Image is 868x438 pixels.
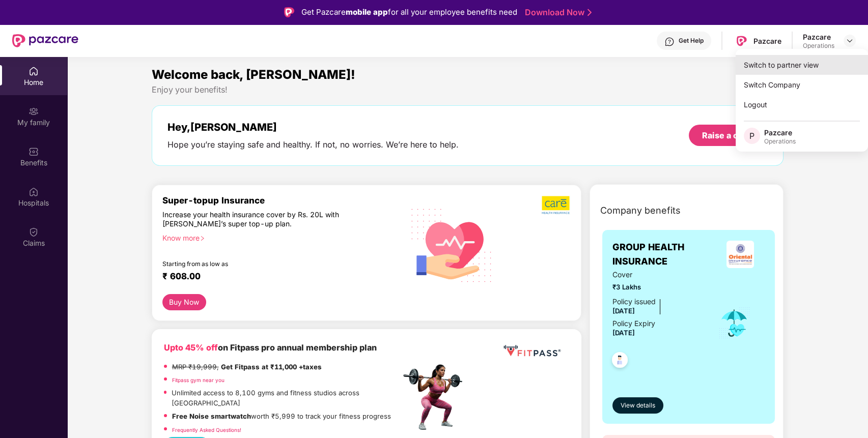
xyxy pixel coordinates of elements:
[612,296,656,307] div: Policy issued
[29,147,39,157] img: svg+xml;base64,PHN2ZyBpZD0iQmVuZWZpdHMiIHhtbG5zPSJodHRwOi8vd3d3LnczLm9yZy8yMDAwL3N2ZyIgd2lkdGg9Ij...
[172,411,391,422] p: worth ₹5,999 to track your fitness progress
[803,42,834,50] div: Operations
[167,121,459,133] div: Hey, [PERSON_NAME]
[736,55,868,75] div: Switch to partner view
[284,7,294,17] img: Logo
[542,195,571,215] img: b5dec4f62d2307b9de63beb79f102df3.png
[621,401,655,411] span: View details
[764,137,796,145] div: Operations
[162,195,401,206] div: Super-topup Insurance
[172,427,241,433] a: Frequently Asked Questions!
[736,95,868,114] div: Logout
[162,260,357,267] div: Starting from as low as
[29,106,39,116] img: svg+xml;base64,PHN2ZyB3aWR0aD0iMjAiIGhlaWdodD0iMjAiIHZpZXdCb3g9IjAgMCAyMCAyMCIgZmlsbD0ibm9uZSIgeG...
[612,329,635,337] span: [DATE]
[12,34,78,47] img: New Pazcare Logo
[612,240,715,269] span: GROUP HEALTH INSURANCE
[152,67,355,82] span: Welcome back, [PERSON_NAME]!
[702,130,755,141] div: Raise a claim
[846,37,854,45] img: svg+xml;base64,PHN2ZyBpZD0iRHJvcGRvd24tMzJ4MzIiIHhtbG5zPSJodHRwOi8vd3d3LnczLm9yZy8yMDAwL3N2ZyIgd2...
[612,318,655,329] div: Policy Expiry
[664,37,675,47] img: svg+xml;base64,PHN2ZyBpZD0iSGVscC0zMngzMiIgeG1sbnM9Imh0dHA6Ly93d3cudzMub3JnLzIwMDAvc3ZnIiB3aWR0aD...
[172,377,225,383] a: Fitpass gym near you
[587,7,592,18] img: Stroke
[221,363,322,371] strong: Get Fitpass at ₹11,000 +taxes
[164,342,218,353] b: Upto 45% off
[400,362,471,433] img: fpp.png
[607,349,632,374] img: svg+xml;base64,PHN2ZyB4bWxucz0iaHR0cDovL3d3dy53My5vcmcvMjAwMC9zdmciIHdpZHRoPSI0OC45NDMiIGhlaWdodD...
[612,282,704,293] span: ₹3 Lakhs
[734,34,749,48] img: Pazcare_Logo.png
[501,341,563,360] img: fppp.png
[162,233,395,241] div: Know more
[164,342,377,353] b: on Fitpass pro annual membership plan
[718,306,751,340] img: icon
[803,32,834,42] div: Pazcare
[162,210,357,229] div: Increase your health insurance cover by Rs. 20L with [PERSON_NAME]’s super top-up plan.
[612,307,635,315] span: [DATE]
[29,66,39,76] img: svg+xml;base64,PHN2ZyBpZD0iSG9tZSIgeG1sbnM9Imh0dHA6Ly93d3cudzMub3JnLzIwMDAvc3ZnIiB3aWR0aD0iMjAiIG...
[172,388,400,408] p: Unlimited access to 8,100 gyms and fitness studios across [GEOGRAPHIC_DATA]
[200,236,205,241] span: right
[612,397,663,414] button: View details
[749,130,754,142] span: P
[172,363,219,371] del: MRP ₹19,999,
[29,227,39,237] img: svg+xml;base64,PHN2ZyBpZD0iQ2xhaW0iIHhtbG5zPSJodHRwOi8vd3d3LnczLm9yZy8yMDAwL3N2ZyIgd2lkdGg9IjIwIi...
[753,36,781,46] div: Pazcare
[525,7,589,18] a: Download Now
[600,203,681,218] span: Company benefits
[152,84,784,95] div: Enjoy your benefits!
[726,241,754,268] img: insurerLogo
[346,7,388,17] strong: mobile app
[679,37,704,45] div: Get Help
[162,294,207,310] button: Buy Now
[301,6,517,18] div: Get Pazcare for all your employee benefits need
[167,139,459,150] div: Hope you’re staying safe and healthy. If not, no worries. We’re here to help.
[764,128,796,137] div: Pazcare
[612,269,704,280] span: Cover
[29,187,39,197] img: svg+xml;base64,PHN2ZyBpZD0iSG9zcGl0YWxzIiB4bWxucz0iaHR0cDovL3d3dy53My5vcmcvMjAwMC9zdmciIHdpZHRoPS...
[162,271,390,283] div: ₹ 608.00
[736,75,868,95] div: Switch Company
[403,195,500,294] img: svg+xml;base64,PHN2ZyB4bWxucz0iaHR0cDovL3d3dy53My5vcmcvMjAwMC9zdmciIHhtbG5zOnhsaW5rPSJodHRwOi8vd3...
[172,412,251,420] strong: Free Noise smartwatch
